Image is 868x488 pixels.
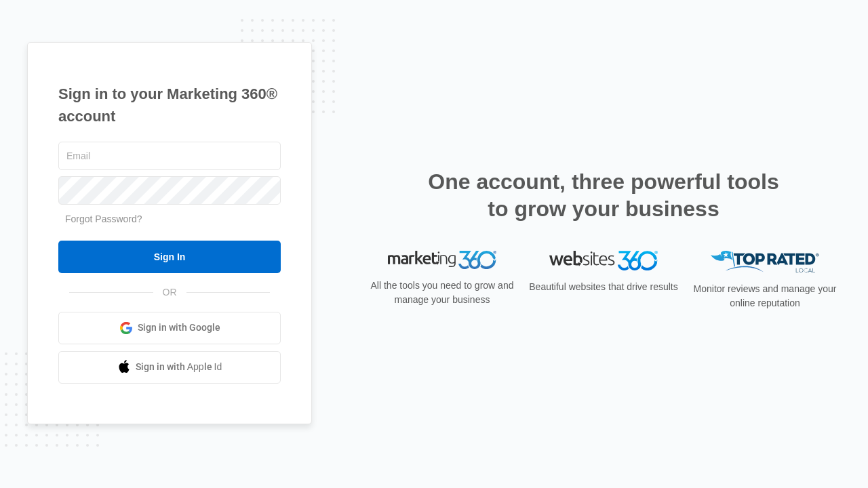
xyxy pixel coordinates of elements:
[58,241,281,273] input: Sign In
[138,321,220,335] span: Sign in with Google
[58,312,281,344] a: Sign in with Google
[58,142,281,170] input: Email
[153,285,186,300] span: OR
[528,280,679,294] p: Beautiful websites that drive results
[549,251,658,270] img: Websites 360
[136,360,222,374] span: Sign in with Apple Id
[58,351,281,384] a: Sign in with Apple Id
[689,282,841,310] p: Monitor reviews and manage your online reputation
[424,168,783,222] h2: One account, three powerful tools to grow your business
[65,213,142,224] a: Forgot Password?
[58,83,281,127] h1: Sign in to your Marketing 360® account
[366,279,518,307] p: All the tools you need to grow and manage your business
[711,251,819,273] img: Top Rated Local
[388,251,496,270] img: Marketing 360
